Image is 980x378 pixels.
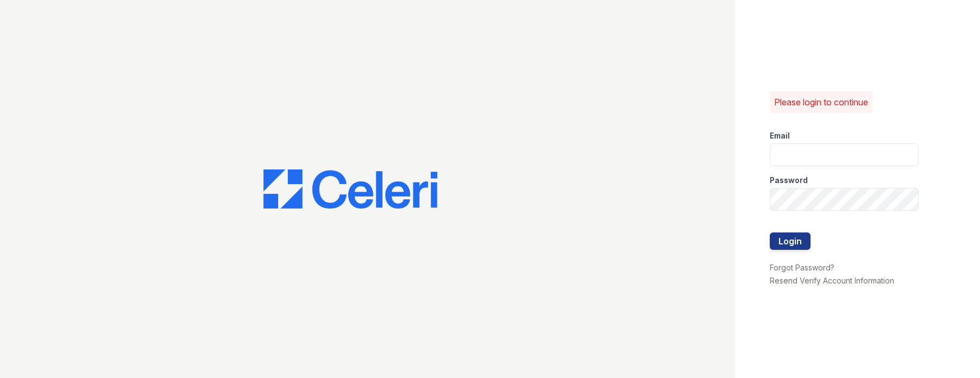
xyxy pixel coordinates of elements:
p: Please login to continue [774,96,868,109]
img: CE_Logo_Blue-a8612792a0a2168367f1c8372b55b34899dd931a85d93a1a3d3e32e68fde9ad4.png [263,169,437,209]
button: Login [770,232,811,250]
a: Forgot Password? [770,263,834,272]
label: Email [770,130,790,141]
label: Password [770,175,808,186]
a: Resend Verify Account Information [770,276,894,285]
